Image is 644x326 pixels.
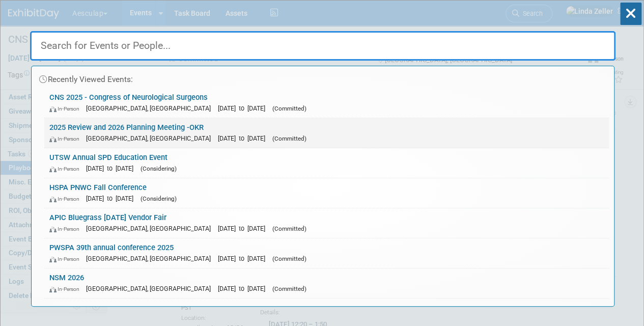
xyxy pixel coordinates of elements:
span: In-Person [49,196,84,202]
span: (Committed) [272,285,306,292]
span: [GEOGRAPHIC_DATA], [GEOGRAPHIC_DATA] [86,104,216,112]
a: CNS 2025 - Congress of Neurological Surgeons In-Person [GEOGRAPHIC_DATA], [GEOGRAPHIC_DATA] [DATE... [44,88,609,118]
span: In-Person [49,286,84,292]
span: [DATE] to [DATE] [218,225,270,232]
span: [GEOGRAPHIC_DATA], [GEOGRAPHIC_DATA] [86,255,216,262]
a: APIC Bluegrass [DATE] Vendor Fair In-Person [GEOGRAPHIC_DATA], [GEOGRAPHIC_DATA] [DATE] to [DATE]... [44,208,609,238]
span: (Committed) [272,135,306,142]
span: [DATE] to [DATE] [218,285,270,292]
div: Recently Viewed Events: [37,66,609,88]
a: UTSW Annual SPD Education Event In-Person [DATE] to [DATE] (Considering) [44,148,609,178]
span: (Committed) [272,255,306,262]
span: [GEOGRAPHIC_DATA], [GEOGRAPHIC_DATA] [86,285,216,292]
span: [DATE] to [DATE] [218,134,270,142]
span: In-Person [49,105,84,112]
input: Search for Events or People... [30,31,615,61]
span: In-Person [49,135,84,142]
span: [DATE] to [DATE] [86,165,138,172]
a: NSM 2026 In-Person [GEOGRAPHIC_DATA], [GEOGRAPHIC_DATA] [DATE] to [DATE] (Committed) [44,268,609,298]
span: [DATE] to [DATE] [218,255,270,262]
a: PWSPA 39th annual conference 2025 In-Person [GEOGRAPHIC_DATA], [GEOGRAPHIC_DATA] [DATE] to [DATE]... [44,238,609,268]
span: (Considering) [141,195,177,202]
span: In-Person [49,226,84,232]
span: [DATE] to [DATE] [86,195,138,202]
span: (Committed) [272,105,306,112]
span: In-Person [49,166,84,172]
span: [GEOGRAPHIC_DATA], [GEOGRAPHIC_DATA] [86,134,216,142]
span: (Committed) [272,225,306,232]
span: [GEOGRAPHIC_DATA], [GEOGRAPHIC_DATA] [86,225,216,232]
span: (Considering) [141,165,177,172]
a: 2025 Review and 2026 Planning Meeting -OKR In-Person [GEOGRAPHIC_DATA], [GEOGRAPHIC_DATA] [DATE] ... [44,118,609,148]
span: [DATE] to [DATE] [218,104,270,112]
a: HSPA PNWC Fall Conference In-Person [DATE] to [DATE] (Considering) [44,178,609,208]
span: In-Person [49,256,84,262]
